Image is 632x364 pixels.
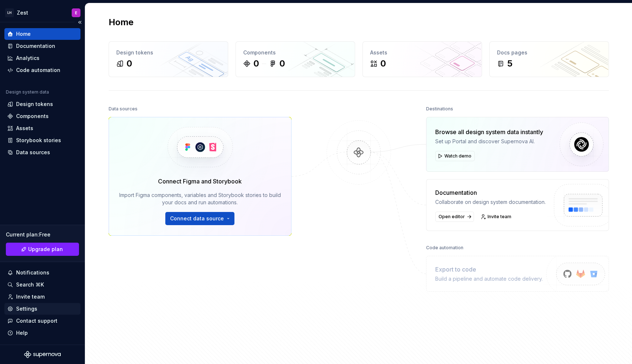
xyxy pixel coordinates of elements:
[435,212,474,222] a: Open editor
[109,16,133,28] h2: Home
[6,231,79,238] div: Current plan : Free
[170,215,224,222] span: Connect data source
[4,98,80,110] a: Design tokens
[6,89,49,95] div: Design system data
[127,58,132,69] div: 0
[16,137,61,144] div: Storybook stories
[17,9,28,16] div: Zest
[16,42,55,50] div: Documentation
[28,246,63,253] span: Upgrade plan
[435,198,546,206] div: Collaborate on design system documentation.
[426,104,453,114] div: Destinations
[4,40,80,52] a: Documentation
[16,67,60,74] div: Code automation
[4,327,80,339] button: Help
[4,134,80,146] a: Storybook stories
[158,177,242,186] div: Connect Figma and Storybook
[507,58,512,69] div: 5
[16,305,37,312] div: Settings
[165,212,234,225] button: Connect data source
[435,275,543,283] div: Build a pipeline and automate code delivery.
[1,5,83,20] button: LHZestE
[253,58,259,69] div: 0
[16,281,44,288] div: Search ⌘K
[435,138,543,145] div: Set up Portal and discover Supernova AI.
[439,214,465,220] span: Open editor
[435,151,475,161] button: Watch demo
[75,17,85,27] button: Collapse sidebar
[75,10,77,16] div: E
[4,28,80,40] a: Home
[435,128,543,136] div: Browse all design system data instantly
[435,265,543,274] div: Export to code
[4,291,80,303] a: Invite team
[4,64,80,76] a: Code automation
[4,279,80,291] button: Search ⌘K
[24,351,61,358] svg: Supernova Logo
[497,49,601,56] div: Docs pages
[16,54,39,62] div: Analytics
[4,147,80,158] a: Data sources
[4,267,80,278] button: Notifications
[426,243,463,253] div: Code automation
[4,315,80,327] button: Contact support
[489,41,609,77] a: Docs pages5
[4,110,80,122] a: Components
[279,58,285,69] div: 0
[16,113,49,120] div: Components
[109,41,228,77] a: Design tokens0
[109,104,138,114] div: Data sources
[4,303,80,315] a: Settings
[16,293,45,300] div: Invite team
[16,269,49,276] div: Notifications
[16,125,33,132] div: Assets
[16,30,31,38] div: Home
[119,192,281,206] div: Import Figma components, variables and Storybook stories to build your docs and run automations.
[16,149,50,156] div: Data sources
[5,8,14,17] div: LH
[435,188,546,197] div: Documentation
[16,317,57,325] div: Contact support
[236,41,355,77] a: Components00
[362,41,482,77] a: Assets0
[243,49,347,56] div: Components
[4,122,80,134] a: Assets
[116,49,221,56] div: Design tokens
[444,153,471,159] span: Watch demo
[478,212,515,222] a: Invite team
[380,58,386,69] div: 0
[488,214,511,220] span: Invite team
[370,49,474,56] div: Assets
[4,52,80,64] a: Analytics
[16,101,53,108] div: Design tokens
[6,243,79,256] button: Upgrade plan
[16,329,28,337] div: Help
